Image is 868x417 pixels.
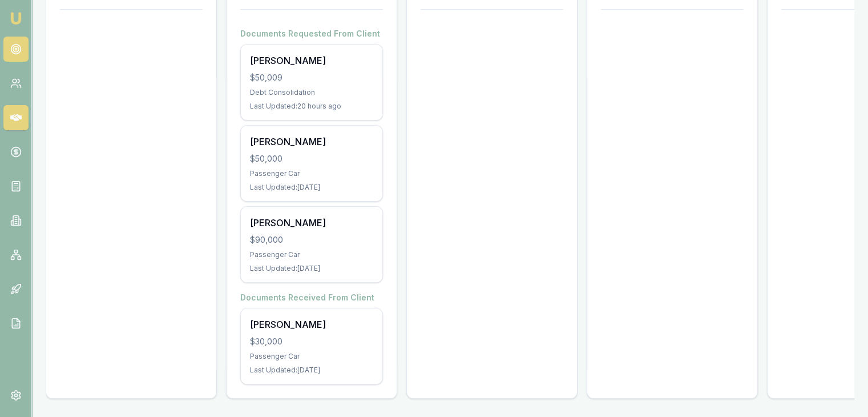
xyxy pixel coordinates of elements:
h4: Documents Requested From Client [240,28,383,39]
div: $50,000 [250,153,373,165]
div: $30,000 [250,336,373,347]
div: Last Updated: [DATE] [250,264,373,273]
div: Last Updated: [DATE] [250,366,373,375]
div: Passenger Car [250,352,373,361]
div: [PERSON_NAME] [250,216,373,230]
div: $90,000 [250,234,373,246]
div: [PERSON_NAME] [250,54,373,67]
div: Passenger Car [250,250,373,259]
div: Last Updated: [DATE] [250,183,373,192]
div: Last Updated: 20 hours ago [250,102,373,111]
div: Debt Consolidation [250,88,373,97]
div: Passenger Car [250,169,373,178]
div: [PERSON_NAME] [250,318,373,331]
h4: Documents Received From Client [240,292,383,303]
img: emu-icon-u.png [9,11,23,25]
div: $50,009 [250,72,373,83]
div: [PERSON_NAME] [250,135,373,149]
